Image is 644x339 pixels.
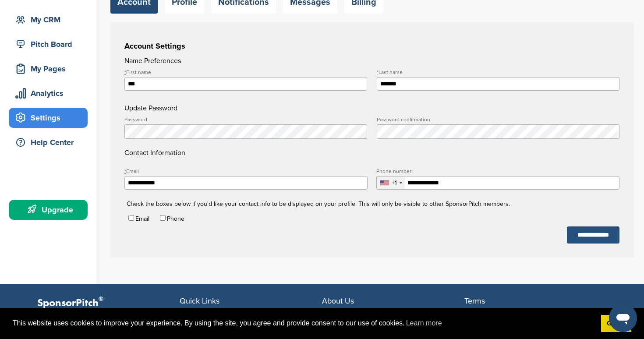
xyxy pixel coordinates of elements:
[377,117,619,122] label: Password confirmation
[9,200,88,220] a: Upgrade
[124,117,619,158] h4: Contact Information
[13,61,88,77] div: My Pages
[180,296,219,306] span: Quick Links
[9,132,88,152] a: Help Center
[13,134,88,150] div: Help Center
[13,85,88,101] div: Analytics
[9,34,88,54] a: Pitch Board
[377,70,619,75] label: Last name
[377,177,405,189] div: Selected country
[9,108,88,128] a: Settings
[376,169,619,174] label: Phone number
[13,12,88,28] div: My CRM
[9,10,88,30] a: My CRM
[124,168,126,174] abbr: required
[13,317,594,330] span: This website uses cookies to improve your experience. By using the site, you agree and provide co...
[99,293,103,304] span: ®
[13,110,88,126] div: Settings
[405,317,443,330] a: learn more about cookies
[124,56,619,66] h4: Name Preferences
[124,69,126,75] abbr: required
[124,117,367,122] label: Password
[124,70,367,75] label: First name
[377,69,379,75] abbr: required
[167,215,184,222] label: Phone
[13,202,88,218] div: Upgrade
[37,297,180,310] p: SponsorPitch
[464,296,485,306] span: Terms
[609,304,637,332] iframe: Bouton de lancement de la fenêtre de messagerie
[392,180,397,186] div: +1
[124,103,619,113] h4: Update Password
[124,40,619,52] h3: Account Settings
[9,59,88,79] a: My Pages
[601,315,631,332] a: dismiss cookie message
[9,83,88,103] a: Analytics
[135,215,149,222] label: Email
[13,36,88,52] div: Pitch Board
[322,296,354,306] span: About Us
[124,169,368,174] label: Email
